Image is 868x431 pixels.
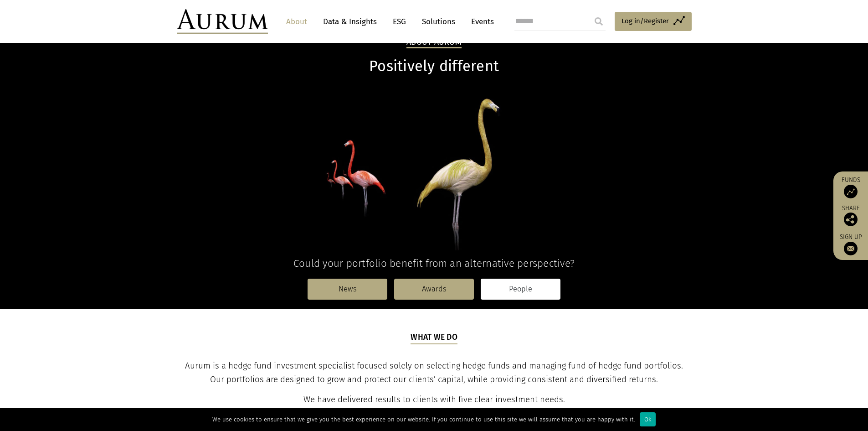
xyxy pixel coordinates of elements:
input: Submit [590,12,608,31]
a: Awards [394,279,474,300]
span: Log in/Register [621,16,669,26]
a: Sign up [838,233,863,255]
img: Share this post [844,213,858,226]
img: Access Funds [844,185,858,198]
a: People [481,279,560,300]
a: Log in/Register [615,12,692,31]
a: Events [467,13,494,30]
span: Aurum is a hedge fund investment specialist focused solely on selecting hedge funds and managing ... [185,361,683,384]
div: Ok [640,412,656,426]
h5: What we do [411,332,457,344]
a: News [308,279,387,300]
a: Solutions [417,13,460,30]
a: ESG [388,13,411,30]
h2: About Aurum [406,37,462,48]
img: Sign up to our newsletter [844,242,858,255]
h4: Could your portfolio benefit from an alternative perspective? [177,257,692,270]
div: Share [838,205,863,226]
a: Funds [838,176,863,198]
a: Data & Insights [318,13,381,30]
h1: Positively different [177,57,692,75]
img: Aurum [177,9,268,34]
a: About [282,13,312,30]
span: We have delivered results to clients with five clear investment needs. [303,395,565,405]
